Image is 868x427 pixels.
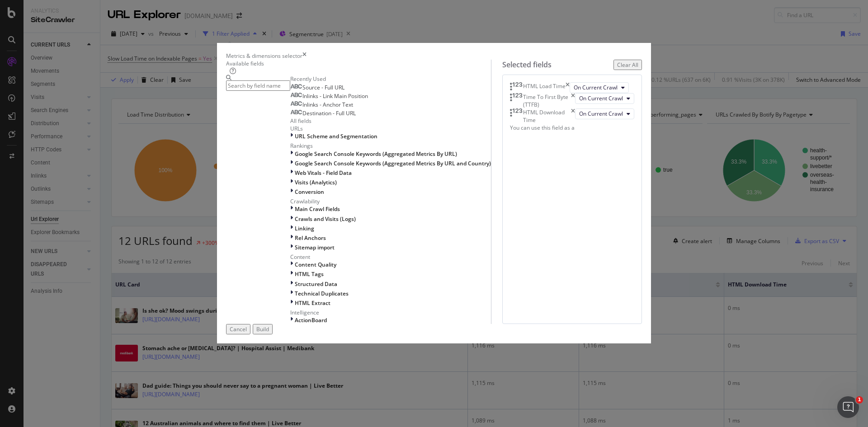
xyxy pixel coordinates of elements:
[502,60,552,70] div: Selected fields
[575,93,634,104] button: On Current Crawl
[617,61,638,69] div: Clear All
[295,234,326,242] span: Rel Anchors
[256,325,269,333] div: Build
[226,52,302,60] div: Metrics & dimensions selector
[290,125,491,132] div: URLs
[295,280,337,288] span: Structured Data
[295,261,336,268] span: Content Quality
[290,309,491,316] div: Intelligence
[523,108,571,124] div: HTML Download Time
[523,82,566,93] div: HTML Load Time
[295,169,352,177] span: Web Vitals - Field Data
[571,93,575,108] div: times
[613,60,642,70] button: Clear All
[295,150,457,158] span: Google Search Console Keywords (Aggregated Metrics By URL)
[230,325,247,333] div: Cancel
[295,215,356,223] span: Crawls and Visits (Logs)
[217,43,651,344] div: modal
[579,94,623,102] span: On Current Crawl
[295,225,314,232] span: Linking
[295,132,377,140] span: URL Scheme and Segmentation
[510,124,634,131] div: You can use this field as a
[570,82,629,93] button: On Current Crawl
[510,108,634,124] div: HTML Download TimetimesOn Current Crawl
[226,60,491,67] div: Available fields
[295,244,335,251] span: Sitemap import
[295,290,349,297] span: Technical Duplicates
[523,93,571,108] div: Time To First Byte (TTFB)
[566,82,570,93] div: times
[510,82,634,93] div: HTML Load TimetimesOn Current Crawl
[302,109,356,117] span: Destination - Full URL
[290,117,491,125] div: All fields
[295,270,324,278] span: HTML Tags
[295,178,337,186] span: Visits (Analytics)
[226,80,290,91] input: Search by field name
[253,324,273,334] button: Build
[574,84,618,91] span: On Current Crawl
[856,396,863,404] span: 1
[302,52,307,60] div: times
[579,110,623,117] span: On Current Crawl
[290,197,491,205] div: Crawlability
[295,299,330,307] span: HTML Extract
[295,205,340,213] span: Main Crawl Fields
[302,101,353,108] span: Inlinks - Anchor Text
[302,84,344,91] span: Source - Full URL
[571,108,575,124] div: times
[302,92,368,100] span: Inlinks - Link Main Position
[295,316,327,324] span: ActionBoard
[290,253,491,261] div: Content
[295,188,324,196] span: Conversion
[295,160,491,167] span: Google Search Console Keywords (Aggregated Metrics By URL and Country)
[226,324,250,334] button: Cancel
[510,93,634,108] div: Time To First Byte (TTFB)timesOn Current Crawl
[837,396,859,418] iframe: Intercom live chat
[575,108,634,119] button: On Current Crawl
[290,75,491,83] div: Recently Used
[290,142,491,150] div: Rankings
